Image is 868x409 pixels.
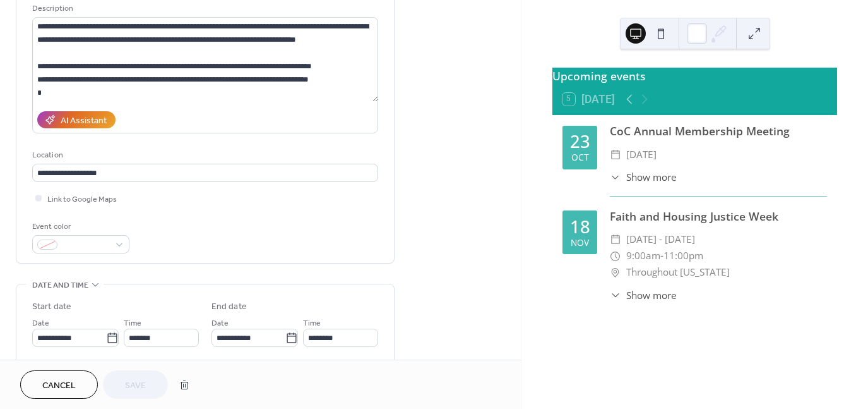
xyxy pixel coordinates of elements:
span: Date [211,317,229,330]
span: Cancel [42,379,76,393]
div: Start date [32,300,71,314]
div: Nov [571,238,589,247]
div: 23 [570,133,590,150]
div: 18 [570,218,590,236]
div: Faith and Housing Justice Week [610,208,827,224]
div: Description [32,2,376,15]
div: ​ [610,147,621,163]
span: Link to Google Maps [47,193,117,206]
button: Cancel [20,370,98,399]
div: End date [211,300,247,314]
div: ​ [610,170,621,185]
div: Upcoming events [552,68,837,84]
button: AI Assistant [37,111,116,128]
span: Date [32,317,49,330]
div: CoC Annual Membership Meeting [610,123,827,139]
button: ​Show more [610,170,677,185]
div: Event color [32,220,127,233]
div: Location [32,149,376,162]
div: ​ [610,231,621,248]
span: 11:00pm [663,248,703,264]
span: [DATE] [626,147,657,163]
div: ​ [610,264,621,281]
span: Date and time [32,279,88,292]
button: ​Show more [610,288,677,303]
span: Time [124,317,141,330]
span: 9:00am [626,248,660,264]
div: Oct [571,153,589,162]
div: AI Assistant [61,114,107,128]
div: ​ [610,288,621,303]
span: - [660,248,663,264]
span: Throughout [US_STATE] [626,264,730,281]
div: ​ [610,248,621,264]
span: Show more [626,170,677,185]
span: Time [303,317,321,330]
span: Show more [626,288,677,303]
span: [DATE] - [DATE] [626,231,695,248]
